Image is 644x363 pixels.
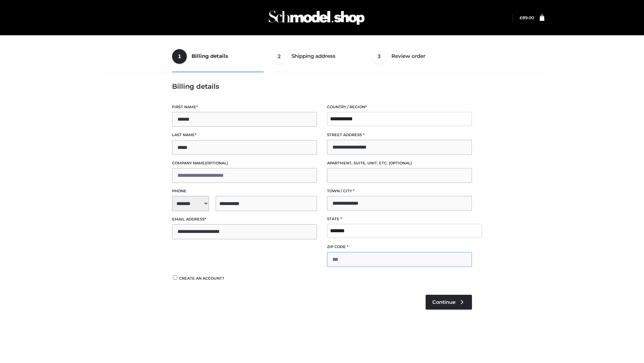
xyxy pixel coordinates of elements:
label: Apartment, suite, unit, etc. [327,160,472,166]
label: Email address [172,216,317,223]
input: Create an account? [172,275,178,280]
a: £89.00 [520,15,534,20]
label: Company name [172,160,317,166]
label: First name [172,104,317,110]
span: £ [520,15,522,20]
label: Phone [172,188,317,194]
a: Continue [426,295,472,310]
label: ZIP Code [327,244,472,250]
h3: Billing details [172,82,472,90]
bdi: 89.00 [520,15,534,20]
span: Create an account? [179,276,224,281]
label: Last name [172,132,317,138]
span: (optional) [205,161,228,165]
label: State [327,216,472,222]
span: Continue [432,299,455,305]
span: (optional) [389,161,412,165]
label: Country / Region [327,104,472,110]
label: Town / City [327,188,472,194]
label: Street address [327,132,472,138]
img: Schmodel Admin 964 [266,4,367,31]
